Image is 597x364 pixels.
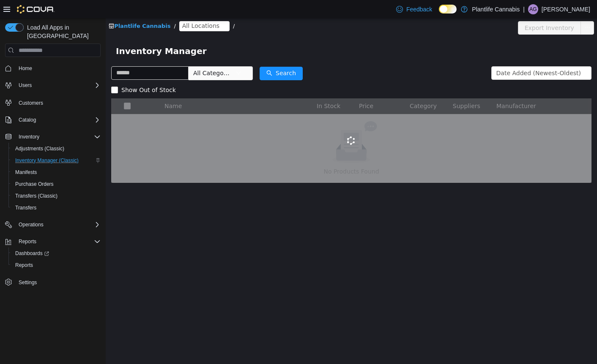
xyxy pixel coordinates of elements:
span: Users [15,80,101,90]
span: Catalog [15,115,101,125]
a: Customers [15,98,47,108]
button: Settings [2,276,104,288]
button: Reports [15,236,40,247]
span: Home [19,65,32,72]
a: Transfers (Classic) [12,191,61,201]
button: Customers [2,96,104,109]
img: Cova [17,5,55,14]
span: Dark Mode [439,14,439,14]
button: Inventory Manager (Classic) [8,155,104,166]
span: Manifests [15,169,37,176]
span: Transfers [15,204,36,211]
span: Inventory [19,133,39,140]
span: Inventory [15,132,101,142]
i: icon: shop [3,5,8,11]
p: | [523,4,525,14]
span: Inventory Manager (Classic) [12,155,101,166]
i: icon: down [476,52,481,58]
a: Feedback [393,1,435,18]
span: / [68,5,70,11]
span: Feedback [406,5,432,14]
a: Purchase Orders [12,179,57,189]
span: Transfers (Classic) [15,193,58,199]
div: Ashley Godkin [528,4,538,14]
p: [PERSON_NAME] [542,4,590,14]
span: Show Out of Stock [12,68,74,75]
span: Reports [15,262,33,269]
span: Settings [15,277,101,288]
button: Operations [15,220,47,230]
span: Purchase Orders [15,181,54,187]
span: Customers [15,97,101,108]
a: Adjustments (Classic) [12,144,68,154]
span: Reports [19,238,36,245]
button: Purchase Orders [8,178,104,190]
a: Home [15,63,36,73]
span: Transfers (Classic) [12,191,101,201]
a: icon: shopPlantlife Cannabis [3,5,65,11]
button: Adjustments (Classic) [8,143,104,155]
span: Reports [12,260,101,270]
span: Customers [19,100,43,106]
span: Home [15,63,101,73]
a: Manifests [12,167,40,177]
p: Plantlife Cannabis [472,4,520,14]
div: Date Added (Newest-Oldest) [391,49,475,61]
button: Catalog [15,115,39,125]
span: All Locations [77,3,114,12]
button: Manifests [8,166,104,178]
button: icon: searchSearch [154,49,197,62]
span: Purchase Orders [12,179,101,189]
button: icon: ellipsis [475,3,488,16]
a: Transfers [12,203,40,213]
span: Adjustments (Classic) [15,145,64,152]
span: Load All Apps in [GEOGRAPHIC_DATA] [24,23,101,40]
a: Reports [12,260,36,270]
span: Transfers [12,203,101,213]
span: AG [529,4,537,14]
button: Transfers [8,202,104,214]
span: Dashboards [15,250,49,257]
span: Operations [15,220,101,230]
button: Home [2,62,104,74]
span: Settings [19,279,37,286]
button: Reports [2,236,104,247]
button: Export Inventory [412,3,475,16]
button: Operations [2,219,104,231]
button: Inventory [2,131,104,143]
span: Manifests [12,167,101,177]
button: Catalog [2,114,104,126]
button: Reports [8,259,104,271]
span: Operations [19,221,44,228]
input: Dark Mode [439,5,457,14]
span: Catalog [19,117,36,123]
a: Settings [15,277,40,288]
a: Dashboards [12,248,52,258]
span: Reports [15,236,101,247]
button: Inventory [15,132,43,142]
i: icon: down [130,52,135,58]
span: Inventory Manager [10,26,106,40]
span: Inventory Manager (Classic) [15,157,79,164]
button: Transfers (Classic) [8,190,104,202]
button: Users [15,80,35,90]
span: Adjustments (Classic) [12,144,101,154]
span: Users [19,82,32,89]
a: Inventory Manager (Classic) [12,155,82,166]
nav: Complex example [5,59,101,310]
button: Users [2,79,104,91]
a: Dashboards [8,247,104,259]
span: / [127,5,129,11]
span: All Categories [88,51,126,59]
span: Dashboards [12,248,101,258]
